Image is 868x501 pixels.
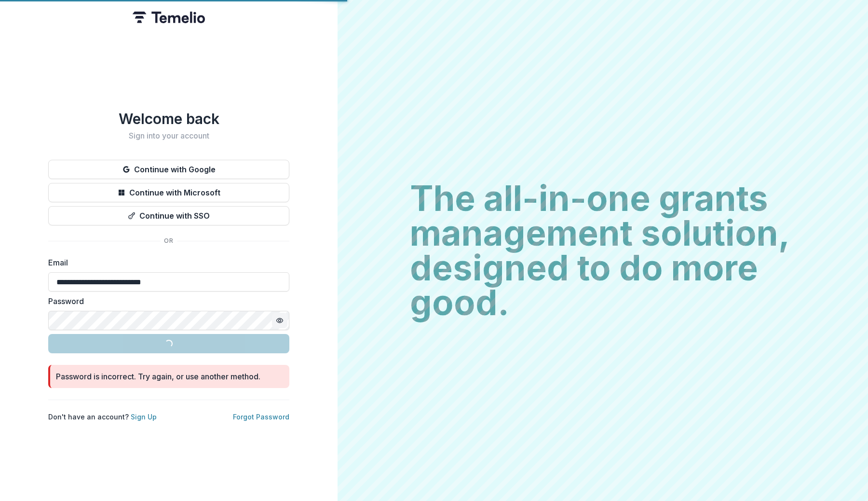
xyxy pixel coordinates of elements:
label: Password [48,295,284,307]
p: Don't have an account? [48,412,157,422]
button: Continue with Microsoft [48,183,289,202]
h1: Welcome back [48,110,289,127]
img: Temelio [133,12,205,23]
a: Forgot Password [233,413,289,421]
a: Sign Up [131,413,157,421]
button: Continue with Google [48,160,289,179]
div: Password is incorrect. Try again, or use another method. [56,371,260,382]
button: Toggle password visibility [272,313,287,328]
button: Continue with SSO [48,206,289,225]
h2: Sign into your account [48,131,289,140]
label: Email [48,257,284,268]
